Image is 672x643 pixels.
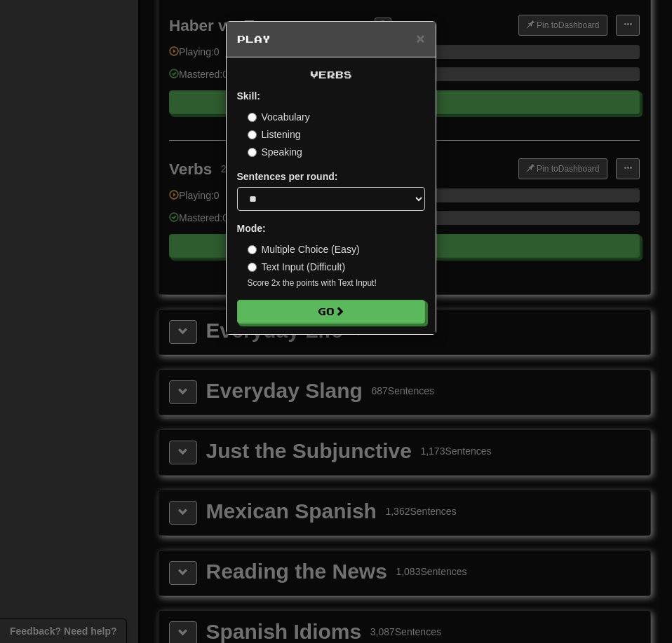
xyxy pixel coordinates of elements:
label: Speaking [248,145,302,159]
input: Multiple Choice (Easy) [248,245,257,254]
input: Speaking [248,148,257,157]
label: Multiple Choice (Easy) [248,242,360,256]
button: Close [416,31,424,46]
strong: Mode: [237,223,266,234]
label: Listening [248,127,301,141]
small: Score 2x the points with Text Input ! [248,277,425,289]
button: Go [237,300,425,324]
label: Vocabulary [248,110,310,124]
span: × [416,30,424,46]
h5: Play [237,32,425,46]
input: Text Input (Difficult) [248,263,257,272]
strong: Skill: [237,90,260,102]
span: Verbs [310,69,352,81]
label: Sentences per round: [237,170,338,184]
input: Listening [248,130,257,139]
input: Vocabulary [248,113,257,122]
label: Text Input (Difficult) [248,260,346,274]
